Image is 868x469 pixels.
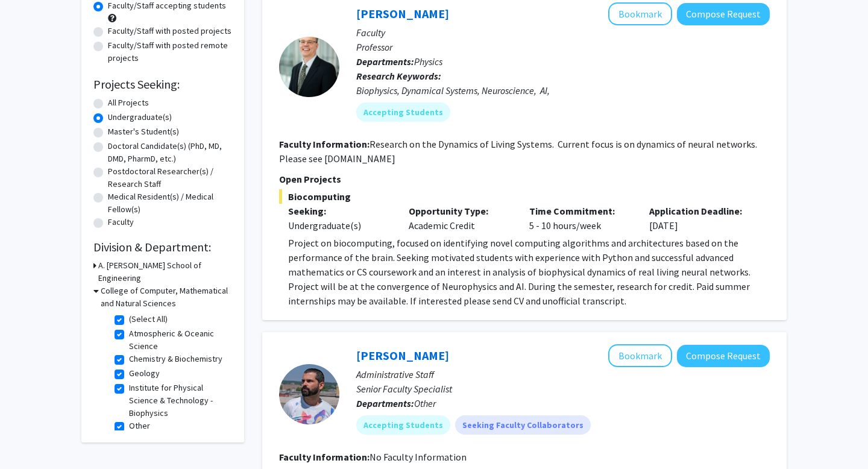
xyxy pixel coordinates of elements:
h3: A. [PERSON_NAME] School of Engineering [98,259,232,285]
label: Geology [129,367,160,380]
label: Doctoral Candidate(s) (PhD, MD, DMD, PharmD, etc.) [108,140,232,165]
span: Physics [414,55,442,68]
b: Faculty Information: [279,451,370,463]
b: Faculty Information: [279,138,370,150]
label: Postdoctoral Researcher(s) / Research Staff [108,165,232,190]
div: 5 - 10 hours/week [520,204,641,233]
p: Project on biocomputing, focused on identifying novel computing algorithms and architectures base... [288,236,770,308]
mat-chip: Accepting Students [356,102,450,122]
fg-read-more: Research on the Dynamics of Living Systems. Current focus is on dynamics of neural networks. Plea... [279,138,757,165]
iframe: Chat [9,415,51,460]
div: Academic Credit [400,204,520,233]
label: Medical Resident(s) / Medical Fellow(s) [108,190,232,216]
b: Departments: [356,397,414,409]
button: Compose Request to Daniel Serrano [677,345,770,367]
button: Compose Request to Wolfgang Losert [677,3,770,25]
h2: Projects Seeking: [93,77,232,92]
label: (Select All) [129,313,168,326]
label: Faculty [108,216,134,228]
span: No Faculty Information [370,451,467,463]
label: Chemistry & Biochemistry [129,353,222,365]
h2: Division & Department: [93,240,232,254]
label: Faculty/Staff with posted remote projects [108,39,232,65]
b: Departments: [356,55,414,68]
p: Application Deadline: [649,204,752,218]
button: Add Wolfgang Losert to Bookmarks [608,2,672,25]
label: Master's Student(s) [108,125,179,138]
span: Biocomputing [279,189,770,204]
div: Undergraduate(s) [288,218,391,233]
div: [DATE] [640,204,761,233]
p: Senior Faculty Specialist [356,382,770,396]
p: Administrative Staff [356,367,770,382]
span: Other [414,397,436,409]
p: Open Projects [279,172,770,186]
label: Faculty/Staff with posted projects [108,25,231,37]
label: Undergraduate(s) [108,111,172,124]
mat-chip: Seeking Faculty Collaborators [455,415,591,435]
a: [PERSON_NAME] [356,348,449,363]
mat-chip: Accepting Students [356,415,450,435]
label: Institute for Physical Science & Technology - Biophysics [129,382,229,420]
label: Other [129,420,150,432]
h3: College of Computer, Mathematical and Natural Sciences [101,285,232,310]
label: All Projects [108,96,149,109]
a: [PERSON_NAME] [356,6,449,21]
p: Seeking: [288,204,391,218]
b: Research Keywords: [356,70,441,82]
p: Professor [356,40,770,54]
div: Biophysics, Dynamical Systems, Neuroscience, AI, [356,83,770,98]
p: Opportunity Type: [409,204,511,218]
button: Add Daniel Serrano to Bookmarks [608,344,672,367]
label: Atmospheric & Oceanic Science [129,327,229,353]
p: Faculty [356,25,770,40]
p: Time Commitment: [529,204,632,218]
